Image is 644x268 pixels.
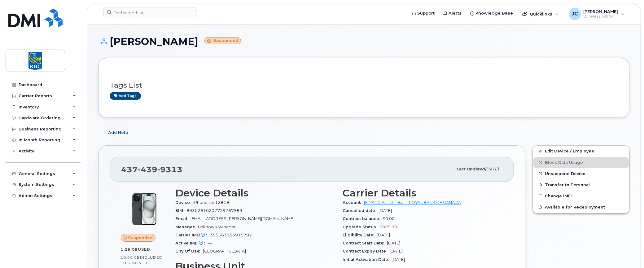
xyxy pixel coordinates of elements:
span: Cancelled date [343,208,379,213]
span: Unknown Manager [198,225,236,229]
h3: Device Details [175,187,335,199]
a: [FINANCIAL_ID] - Bell - ROYAL BANK OF CANADA [364,200,461,205]
span: [DATE] [379,208,392,213]
h3: Tags List [110,81,618,89]
span: — [208,241,212,245]
span: [DATE] [485,167,499,171]
small: Suspended [204,37,241,44]
span: iPhone 15 128GB [193,200,230,205]
span: 10.00 GB [121,255,140,260]
span: 1.26 GB [121,247,138,252]
a: Add tags [110,92,141,100]
span: [DATE] [390,249,403,253]
span: Account [343,200,364,205]
span: Email [175,216,191,221]
button: Block Data Usage [533,157,629,168]
button: Unsuspend Device [533,168,629,179]
span: Contract balance [343,216,383,221]
a: Edit Device / Employee [533,146,629,157]
button: Transfer to Personal [533,179,629,191]
span: Eligibility Date [343,233,377,237]
span: [EMAIL_ADDRESS][PERSON_NAME][DOMAIN_NAME] [191,216,294,221]
span: Last updated [456,167,485,171]
span: [DATE] [392,257,405,262]
span: Unsuspend Device [545,171,585,176]
span: $855.90 [380,225,397,229]
span: Contract Expiry Date [343,249,390,253]
button: Add Note [98,127,134,138]
span: Upgrade Status [343,225,380,229]
h3: Carrier Details [343,187,503,199]
span: 439 [138,165,157,174]
button: Change IMEI [533,191,629,202]
span: Suspended [128,235,153,241]
span: City Of Use [175,249,203,253]
img: iPhone_15_Black.png [126,191,163,228]
span: 355663155915792 [210,233,252,237]
span: $0.00 [383,216,395,221]
button: Available for Redeployment [533,202,629,213]
span: [GEOGRAPHIC_DATA] [203,249,246,253]
span: 89302610207729767589 [186,208,242,213]
span: [DATE] [387,241,401,245]
span: Active IMEI [175,241,208,245]
span: Initial Activation Date [343,257,392,262]
span: Carrier IMEI [175,233,210,237]
span: SIM [175,208,186,213]
span: Contract Start Date [343,241,387,245]
span: 437 [121,165,182,174]
span: Device [175,200,193,205]
span: Available for Redeployment [545,205,605,209]
span: used [138,247,150,252]
h1: [PERSON_NAME] [98,36,629,47]
span: Manager [175,225,198,229]
span: included this month [121,255,163,265]
span: [DATE] [377,233,390,237]
span: Add Note [108,130,128,135]
span: 9313 [157,165,182,174]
